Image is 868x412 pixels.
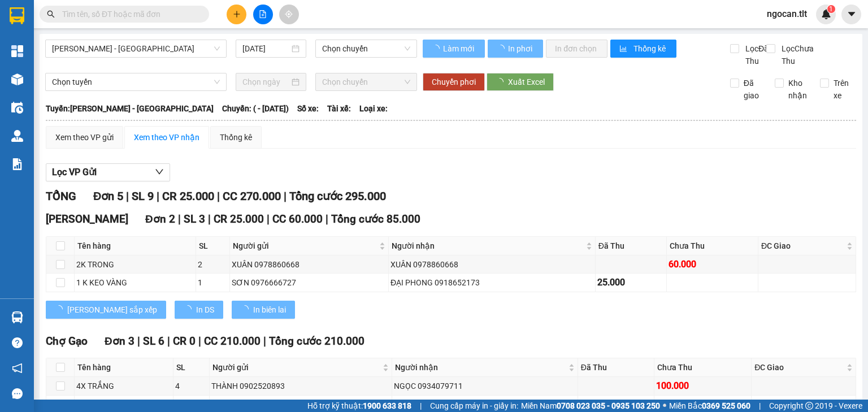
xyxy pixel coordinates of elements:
span: Miền Nam [521,400,660,412]
span: Xuất Excel [508,76,545,88]
span: [PERSON_NAME] sắp xếp [67,303,157,316]
span: Người gửi [212,361,381,374]
div: 100.000 [656,379,750,393]
button: Làm mới [423,40,485,58]
span: | [178,212,181,225]
div: XUÂN 0978860668 [232,258,387,271]
strong: 0369 525 060 [702,401,750,410]
span: | [217,189,220,203]
div: QUYÊN 0984985836 [211,398,390,410]
div: Xem theo VP nhận [134,131,199,144]
span: Chợ Gạo [46,335,88,348]
span: loading [496,78,508,86]
span: CR 25.000 [214,212,264,225]
span: CR 0 [173,335,196,348]
span: Đã giao [739,77,767,102]
span: ⚪️ [663,404,666,408]
span: | [759,400,761,412]
div: 25.000 [597,275,665,289]
b: Tuyến: [PERSON_NAME] - [GEOGRAPHIC_DATA] [46,104,214,113]
button: In biên lai [232,301,295,319]
span: copyright [805,402,813,410]
span: Kho nhận [784,77,811,102]
span: In biên lai [253,303,286,316]
strong: 1900 633 818 [363,401,411,410]
button: Chuyển phơi [423,73,485,91]
span: CC 210.000 [204,335,261,348]
span: aim [285,10,293,18]
span: down [155,167,164,176]
span: SL 6 [143,335,164,348]
button: Lọc VP Gửi [46,163,170,181]
span: bar-chart [619,45,629,54]
span: | [198,335,201,348]
th: Tên hàng [75,358,173,377]
th: Đã Thu [596,237,667,255]
button: Xuất Excel [487,73,554,91]
span: In phơi [508,42,534,55]
span: | [325,212,328,225]
span: Loại xe: [359,102,388,115]
span: | [126,189,129,203]
span: Số xe: [297,102,319,115]
button: [PERSON_NAME] sắp xếp [46,301,166,319]
img: logo-vxr [10,7,24,24]
span: loading [241,305,253,313]
span: | [420,400,422,412]
span: CC 270.000 [223,189,281,203]
span: In DS [196,303,214,316]
div: XUÂN 0978860668 [390,258,593,271]
span: CC 60.000 [272,212,323,225]
span: Miền Bắc [669,400,750,412]
span: CR 25.000 [162,189,214,203]
span: Tài xế: [327,102,351,115]
button: bar-chartThống kê [610,40,676,58]
div: Thống kê [220,131,252,144]
th: Tên hàng [75,237,196,255]
span: TỔNG [46,189,76,203]
span: message [12,388,23,399]
button: caret-down [841,5,861,24]
sup: 1 [827,5,835,13]
span: loading [497,45,506,53]
span: Lọc Chưa Thu [777,42,821,67]
div: LUÂN 0965816386 [394,398,575,410]
span: Hồ Chí Minh - Mỹ Tho [52,40,220,57]
span: Đơn 2 [145,212,175,225]
span: Chọn chuyến [322,73,411,90]
span: SL 3 [184,212,205,225]
img: icon-new-feature [821,9,831,19]
div: 4 [175,380,207,392]
span: Tổng cước 295.000 [289,189,386,203]
img: solution-icon [11,158,23,170]
span: 1 [829,5,833,13]
th: Đã Thu [578,358,654,377]
span: ngocan.tlt [758,7,816,21]
span: Tổng cước 210.000 [269,335,364,348]
span: caret-down [847,9,857,19]
span: loading [55,305,67,313]
img: warehouse-icon [11,73,23,85]
span: Chọn chuyến [322,40,411,57]
div: SƠN 0976666727 [232,276,387,289]
span: | [167,335,170,348]
span: ĐC Giao [761,240,844,252]
span: | [267,212,270,225]
span: Chọn tuyến [52,73,220,90]
span: Lọc Đã Thu [741,42,770,67]
img: dashboard-icon [11,45,23,57]
span: search [47,10,55,18]
span: Làm mới [443,42,476,55]
span: Người nhận [395,361,566,374]
span: loading [184,305,196,313]
span: [PERSON_NAME] [46,212,128,225]
th: Chưa Thu [654,358,752,377]
div: 1 [198,276,228,289]
button: In phơi [488,40,543,58]
img: warehouse-icon [11,130,23,142]
input: Chọn ngày [242,76,289,88]
span: question-circle [12,337,23,348]
img: warehouse-icon [11,311,23,323]
button: In đơn chọn [546,40,607,58]
span: Hỗ trợ kỹ thuật: [307,400,411,412]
